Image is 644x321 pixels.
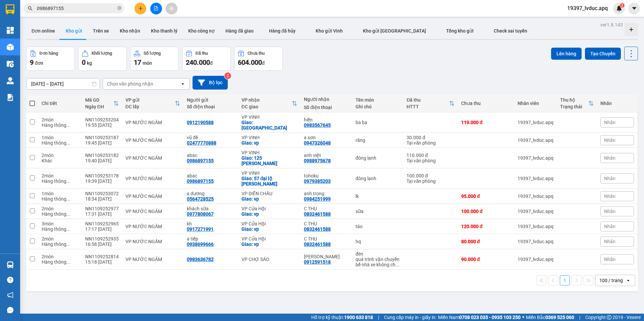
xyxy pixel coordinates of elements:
span: Kho gửi [GEOGRAPHIC_DATA] [363,28,426,34]
span: search [28,6,33,11]
div: 3 món [42,221,78,226]
th: Toggle SortBy [82,95,122,112]
div: 19:45 [DATE] [85,140,119,146]
div: 0912190588 [187,120,214,125]
span: close-circle [117,6,121,10]
div: 0917271991 [187,226,214,232]
div: VP NƯỚC NGẦM [125,209,180,214]
span: Miền Nam [438,314,521,321]
span: đơn [35,60,43,66]
div: Hàng thông thường [42,178,78,184]
div: VP NƯỚC NGẦM [125,138,180,143]
div: Đã thu [407,97,449,103]
div: Khối lượng [92,51,112,56]
div: 100.000 đ [461,209,511,214]
div: răng [356,138,400,143]
div: Nhãn [600,101,634,106]
div: 19397_lvduc.apq [518,239,553,244]
div: VP VINH [241,170,297,176]
div: ĐC giao [241,104,292,109]
strong: 0369 525 060 [545,315,574,320]
div: 16:58 [DATE] [85,242,119,247]
div: NN1109252935 [85,236,119,242]
div: Khác [42,158,78,163]
div: 0979385203 [304,178,331,184]
div: Ngày ĐH [85,104,113,109]
span: notification [7,292,13,298]
div: khách sữa [187,206,235,211]
div: VP gửi [125,97,175,103]
div: tohoku [304,173,349,178]
div: NN1109253182 [85,153,119,158]
span: Hàng đã hủy [269,28,296,34]
span: caret-down [631,5,637,11]
button: Số lượng17món [130,47,179,71]
button: aim [166,3,177,14]
div: 100.000 đ [407,173,454,178]
input: Tìm tên, số ĐT hoặc mã đơn [37,5,116,12]
div: Thu hộ [560,97,588,103]
div: 0832461588 [304,226,331,232]
div: 100 / trang [599,277,623,284]
div: 0832461588 [304,211,331,217]
th: Toggle SortBy [557,95,597,112]
div: anh trọng [304,191,349,196]
div: 119.000 đ [461,120,511,125]
div: 110.000 đ [407,153,454,158]
div: Tạo kho hàng mới [625,23,638,36]
div: 2 món [42,153,78,158]
div: đông lạnh [356,155,400,161]
span: aim [169,6,174,11]
span: ... [66,140,70,146]
button: Đơn online [26,23,60,39]
div: Đơn hàng [40,51,58,56]
div: 0983567645 [304,122,331,128]
div: VP Cửa Hội [241,236,297,242]
div: 19397_lvduc.apq [518,120,553,125]
div: Giao: vp [241,226,297,232]
div: Hàng thông thường [42,226,78,232]
div: 0986897155 [187,158,214,163]
button: Đơn hàng9đơn [26,47,75,71]
div: Hàng thông thường [42,196,78,202]
div: 19397_lvduc.apq [518,194,553,199]
span: Kho gửi Vinh [316,28,343,34]
div: 2 món [42,117,78,122]
span: ... [66,178,70,184]
div: Hàng thông thường [42,211,78,217]
div: VP CHỢ SÁO [241,257,297,262]
div: VP NƯỚC NGẦM [125,155,180,161]
strong: 0708 023 035 - 0935 103 250 [459,315,521,320]
img: icon-new-feature [616,5,622,11]
span: message [7,307,13,313]
div: Chi tiết [42,101,78,106]
div: NN1109253178 [85,173,119,178]
div: 90.000 đ [461,257,511,262]
div: đèn [356,251,400,257]
button: Kho gửi [60,23,88,39]
span: Nhãn [604,138,615,143]
div: Số điện thoại [304,105,349,110]
button: caret-down [628,3,640,14]
div: Giao: 125 lê nin [241,155,297,166]
div: ĐC lấy [125,104,175,109]
div: VP NƯỚC NGẦM [125,176,180,181]
div: 0947326048 [304,140,331,146]
button: Kho thanh lý [146,23,183,39]
div: VP NƯỚC NGẦM [125,239,180,244]
div: NN1109253204 [85,117,119,122]
button: Đã thu240.000đ [182,47,231,71]
svg: open [180,81,185,87]
div: Người nhận [304,97,349,102]
div: 18:34 [DATE] [85,196,119,202]
div: Hàng thông thường [42,242,78,247]
th: Toggle SortBy [403,95,458,112]
div: 2 món [42,173,78,178]
div: Số điện thoại [187,104,235,109]
div: HTTT [407,104,449,109]
span: question-circle [7,277,13,283]
div: Giao: vp [241,196,297,202]
div: NN1109253187 [85,135,119,140]
div: Mã GD [85,97,113,103]
div: Ghi chú [356,104,400,109]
